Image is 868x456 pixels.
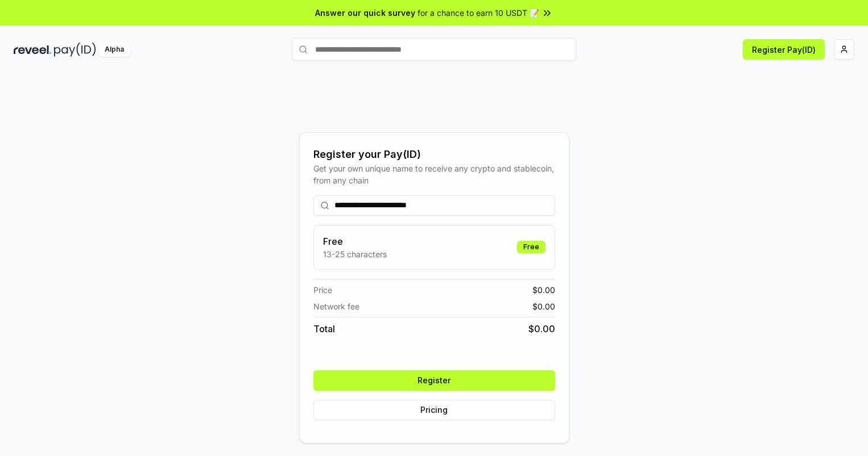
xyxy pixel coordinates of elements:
[313,147,555,162] div: Register your Pay(ID)
[323,248,387,260] p: 13-25 characters
[313,370,555,391] button: Register
[313,400,555,420] button: Pricing
[323,235,387,248] h3: Free
[313,322,335,336] span: Total
[532,284,555,296] span: $ 0.00
[517,241,545,253] div: Free
[418,7,539,19] span: for a chance to earn 10 USDT 📝
[532,300,555,312] span: $ 0.00
[14,43,52,57] img: reveel_dark
[98,43,130,57] div: Alpha
[313,284,332,296] span: Price
[315,7,415,19] span: Answer our quick survey
[54,43,96,57] img: pay_id
[528,322,555,336] span: $ 0.00
[313,162,555,186] div: Get your own unique name to receive any crypto and stablecoin, from any chain
[743,39,825,60] button: Register Pay(ID)
[313,300,359,312] span: Network fee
